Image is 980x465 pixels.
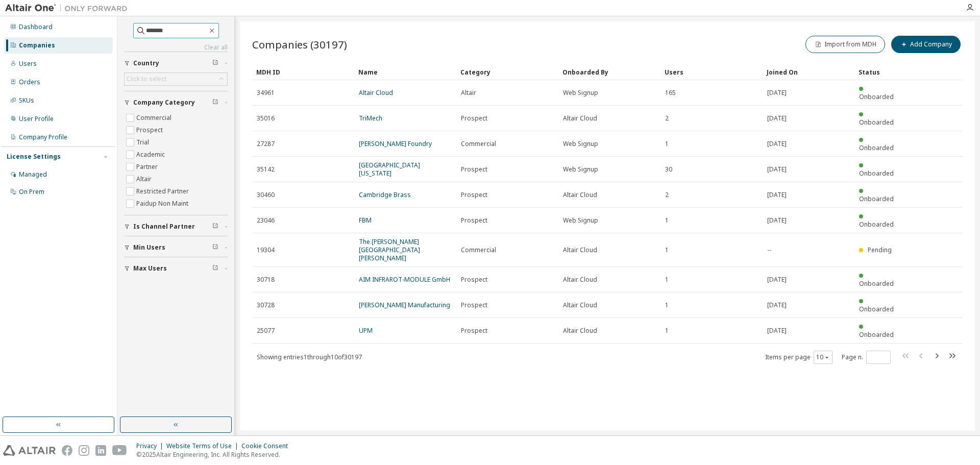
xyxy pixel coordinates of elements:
[767,276,787,284] span: [DATE]
[133,223,195,231] span: Is Channel Partner
[665,191,669,199] span: 2
[461,191,487,199] span: Prospect
[562,64,656,80] div: Onboarded By
[257,327,275,335] span: 25077
[133,264,167,273] span: Max Users
[842,351,891,364] span: Page n.
[563,191,597,199] span: Altair Cloud
[767,301,787,309] span: [DATE]
[665,165,672,174] span: 30
[767,246,771,254] span: --
[891,36,961,53] button: Add Company
[665,327,669,335] span: 1
[124,257,228,280] button: Max Users
[563,114,597,123] span: Altair Cloud
[859,194,894,203] span: Onboarded
[563,165,598,174] span: Web Signup
[136,124,165,136] label: Prospect
[359,216,372,225] a: FBM
[461,246,496,254] span: Commercial
[136,112,174,124] label: Commercial
[665,64,758,80] div: Users
[7,153,61,161] div: License Settings
[767,191,787,199] span: [DATE]
[256,64,350,80] div: MDH ID
[358,64,452,80] div: Name
[767,327,787,335] span: [DATE]
[859,279,894,288] span: Onboarded
[767,114,787,123] span: [DATE]
[767,64,850,80] div: Joined On
[257,353,362,361] span: Showing entries 1 through 10 of 30197
[19,170,47,179] div: Managed
[124,236,228,259] button: Min Users
[136,149,167,161] label: Academic
[136,136,151,149] label: Trial
[257,114,275,123] span: 35016
[359,161,420,178] a: [GEOGRAPHIC_DATA][US_STATE]
[461,301,487,309] span: Prospect
[257,301,275,309] span: 30728
[212,264,218,273] span: Clear filter
[805,36,885,53] button: Import from MDH
[359,190,411,199] a: Cambridge Brass
[19,188,44,196] div: On Prem
[359,139,432,148] a: [PERSON_NAME] Foundry
[136,450,294,459] p: © 2025 Altair Engineering, Inc. All Rights Reserved.
[136,161,160,173] label: Partner
[665,276,669,284] span: 1
[859,92,894,101] span: Onboarded
[19,96,34,105] div: SKUs
[563,246,597,254] span: Altair Cloud
[461,327,487,335] span: Prospect
[257,216,275,225] span: 23046
[212,243,218,252] span: Clear filter
[124,91,228,114] button: Company Category
[212,59,218,67] span: Clear filter
[665,216,669,225] span: 1
[461,114,487,123] span: Prospect
[859,305,894,313] span: Onboarded
[868,246,892,254] span: Pending
[133,99,195,107] span: Company Category
[62,445,72,456] img: facebook.svg
[665,140,669,148] span: 1
[359,237,420,262] a: The [PERSON_NAME][GEOGRAPHIC_DATA][PERSON_NAME]
[359,275,450,284] a: AIM INFRAROT-MODULE GmbH
[257,246,275,254] span: 19304
[19,115,54,123] div: User Profile
[859,220,894,229] span: Onboarded
[563,216,598,225] span: Web Signup
[665,89,676,97] span: 165
[359,326,373,335] a: UPM
[859,118,894,127] span: Onboarded
[136,198,190,210] label: Paidup Non Maint
[461,216,487,225] span: Prospect
[359,88,393,97] a: Altair Cloud
[166,442,241,450] div: Website Terms of Use
[136,442,166,450] div: Privacy
[212,99,218,107] span: Clear filter
[19,133,67,141] div: Company Profile
[359,301,450,309] a: [PERSON_NAME] Manufacturing
[816,353,830,361] button: 10
[563,89,598,97] span: Web Signup
[461,89,476,97] span: Altair
[767,140,787,148] span: [DATE]
[859,169,894,178] span: Onboarded
[767,165,787,174] span: [DATE]
[461,276,487,284] span: Prospect
[563,301,597,309] span: Altair Cloud
[19,78,40,86] div: Orders
[112,445,127,456] img: youtube.svg
[257,191,275,199] span: 30460
[767,89,787,97] span: [DATE]
[257,89,275,97] span: 34961
[859,64,901,80] div: Status
[257,140,275,148] span: 27287
[136,185,191,198] label: Restricted Partner
[133,59,159,67] span: Country
[767,216,787,225] span: [DATE]
[124,52,228,75] button: Country
[95,445,106,456] img: linkedin.svg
